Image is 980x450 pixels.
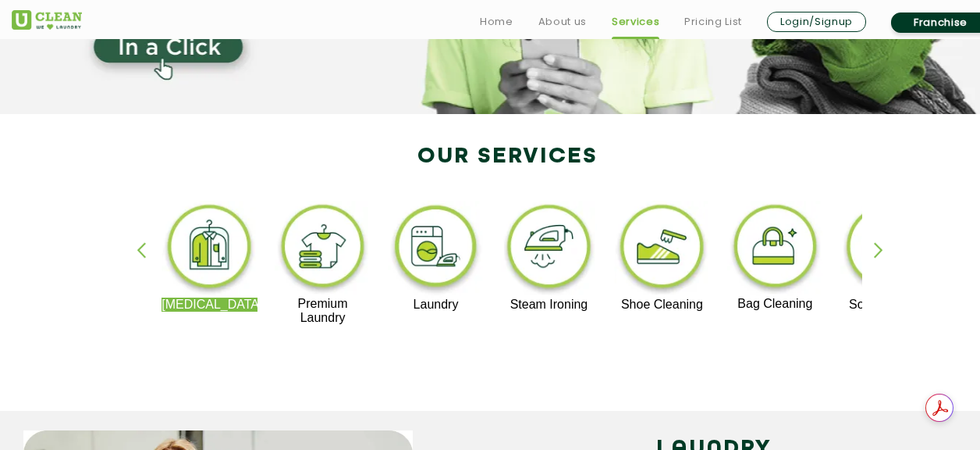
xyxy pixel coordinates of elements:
img: dry_cleaning_11zon.webp [162,201,257,298]
img: premium_laundry_cleaning_11zon.webp [275,201,371,297]
img: laundry_cleaning_11zon.webp [388,201,484,298]
a: Login/Signup [767,12,866,32]
a: About us [538,12,587,31]
a: Services [612,12,659,31]
img: steam_ironing_11zon.webp [501,201,597,298]
img: UClean Laundry and Dry Cleaning [12,10,82,30]
p: Bag Cleaning [727,297,823,311]
p: [MEDICAL_DATA] [162,298,257,312]
a: Pricing List [684,12,742,31]
p: Steam Ironing [501,298,597,312]
img: bag_cleaning_11zon.webp [727,201,823,297]
img: sofa_cleaning_11zon.webp [840,201,936,298]
a: Home [480,12,513,31]
p: Premium Laundry [275,297,371,325]
img: shoe_cleaning_11zon.webp [614,201,710,298]
p: Laundry [388,298,484,312]
p: Shoe Cleaning [614,298,710,312]
p: Sofa Cleaning [840,298,936,312]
